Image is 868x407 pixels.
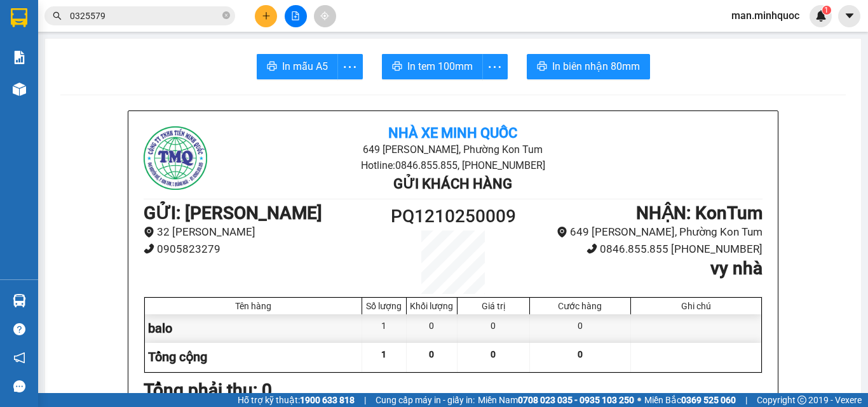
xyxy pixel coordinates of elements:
[483,59,507,75] span: more
[537,61,547,73] span: printer
[314,5,336,27] button: aim
[11,8,27,27] img: logo-vxr
[13,352,25,364] span: notification
[844,10,855,22] span: caret-down
[282,58,328,74] span: In mẫu A5
[267,61,277,73] span: printer
[364,393,366,407] span: |
[578,349,583,359] span: 0
[557,227,567,237] span: environment
[13,294,26,307] img: warehouse-icon
[222,11,230,19] span: close-circle
[634,301,758,311] div: Ghi chú
[257,54,338,79] button: printerIn mẫu A5
[144,241,376,258] li: 0905823279
[148,349,207,364] span: Tổng cộng
[478,393,634,407] span: Miền Nam
[410,301,454,311] div: Khối lượng
[461,301,526,311] div: Giá trị
[291,11,300,20] span: file-add
[822,6,831,15] sup: 1
[533,301,627,311] div: Cước hàng
[797,396,806,404] span: copyright
[407,314,458,343] div: 0
[681,395,736,405] strong: 0369 525 060
[13,323,25,335] span: question-circle
[144,126,207,190] img: logo.jpg
[144,380,272,401] b: Tổng phải thu: 0
[247,157,659,173] li: Hotline: 0846.855.855, [PHONE_NUMBER]
[238,393,355,407] span: Hỗ trợ kỹ thuật:
[482,54,508,79] button: more
[815,10,827,22] img: icon-new-feature
[144,203,322,224] b: GỬI : [PERSON_NAME]
[13,83,26,96] img: warehouse-icon
[300,395,355,405] strong: 1900 633 818
[376,203,531,230] h1: PQ1210250009
[531,224,763,241] li: 649 [PERSON_NAME], Phường Kon Tum
[644,393,736,407] span: Miền Bắc
[285,5,307,27] button: file-add
[491,349,496,359] span: 0
[13,380,25,392] span: message
[362,314,407,343] div: 1
[222,10,230,22] span: close-circle
[407,58,473,74] span: In tem 100mm
[531,241,763,258] li: 0846.855.855 [PHONE_NUMBER]
[388,125,517,141] b: Nhà xe Minh Quốc
[70,9,220,23] input: Tìm tên, số ĐT hoặc mã đơn
[148,301,358,311] div: Tên hàng
[552,58,640,74] span: In biên nhận 80mm
[530,314,631,343] div: 0
[320,11,329,20] span: aim
[393,176,512,192] b: Gửi khách hàng
[247,142,659,157] li: 649 [PERSON_NAME], Phường Kon Tum
[376,393,475,407] span: Cung cấp máy in - giấy in:
[382,54,483,79] button: printerIn tem 100mm
[365,301,403,311] div: Số lượng
[337,54,363,79] button: more
[255,5,277,27] button: plus
[745,393,747,407] span: |
[144,227,154,237] span: environment
[587,243,597,254] span: phone
[636,203,763,224] b: NHẬN : KonTum
[531,258,763,279] h1: vy nhà
[637,397,641,403] span: ⚪️
[145,314,362,343] div: balo
[392,61,402,73] span: printer
[13,51,26,64] img: solution-icon
[381,349,386,359] span: 1
[824,6,829,15] span: 1
[527,54,650,79] button: printerIn biên nhận 80mm
[429,349,434,359] span: 0
[838,5,860,27] button: caret-down
[262,11,271,20] span: plus
[458,314,530,343] div: 0
[144,243,154,254] span: phone
[518,395,634,405] strong: 0708 023 035 - 0935 103 250
[338,59,362,75] span: more
[53,11,62,20] span: search
[721,8,810,23] span: man.minhquoc
[144,224,376,241] li: 32 [PERSON_NAME]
